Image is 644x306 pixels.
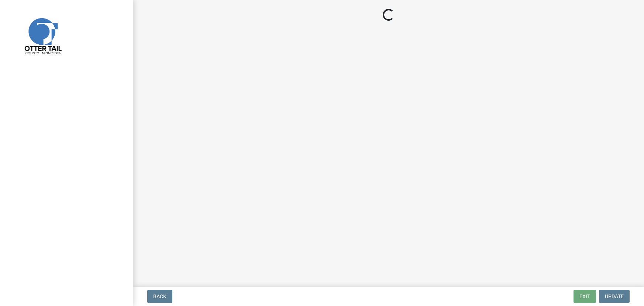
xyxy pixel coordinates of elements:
span: Update [605,293,624,299]
button: Update [599,290,630,303]
img: Otter Tail County, Minnesota [15,8,70,63]
button: Exit [574,290,596,303]
span: Back [153,293,166,299]
button: Back [147,290,172,303]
